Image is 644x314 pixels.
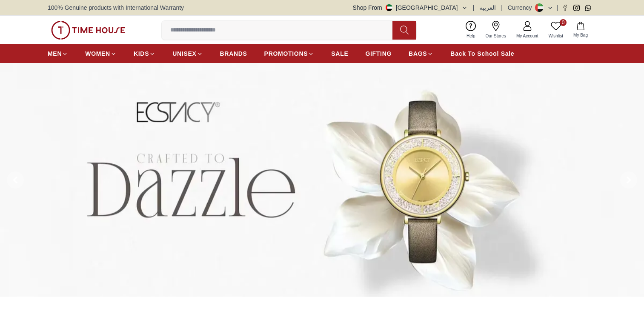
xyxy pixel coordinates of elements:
a: Help [461,19,481,41]
a: KIDS [134,46,155,61]
a: GIFTING [365,46,392,61]
span: | [473,3,475,12]
img: United Arab Emirates [386,4,392,11]
a: SALE [331,46,348,61]
span: | [557,3,558,12]
span: 100% Genuine products with International Warranty [48,3,184,12]
span: MEN [48,49,62,58]
span: UNISEX [172,49,196,58]
span: My Account [513,33,542,39]
div: Currency [508,3,535,12]
a: Our Stores [481,19,511,41]
a: BRANDS [220,46,247,61]
button: Shop From[GEOGRAPHIC_DATA] [353,3,468,12]
span: My Bag [570,32,591,38]
a: Back To School Sale [450,46,514,61]
span: BRANDS [220,49,247,58]
a: Facebook [562,5,568,11]
a: WOMEN [85,46,117,61]
span: GIFTING [365,49,392,58]
span: 0 [560,19,567,26]
a: BAGS [409,46,433,61]
a: Instagram [573,5,580,11]
span: Our Stores [482,33,509,39]
button: العربية [479,3,496,12]
span: KIDS [134,49,149,58]
a: Whatsapp [585,5,591,11]
button: My Bag [568,20,593,40]
a: MEN [48,46,68,61]
span: Help [463,33,479,39]
img: ... [51,21,125,40]
a: 0Wishlist [544,19,568,41]
a: UNISEX [172,46,203,61]
span: BAGS [409,49,427,58]
span: Wishlist [545,33,567,39]
span: WOMEN [85,49,110,58]
span: PROMOTIONS [264,49,308,58]
span: | [501,3,503,12]
a: PROMOTIONS [264,46,315,61]
span: Back To School Sale [450,49,514,58]
span: SALE [331,49,348,58]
